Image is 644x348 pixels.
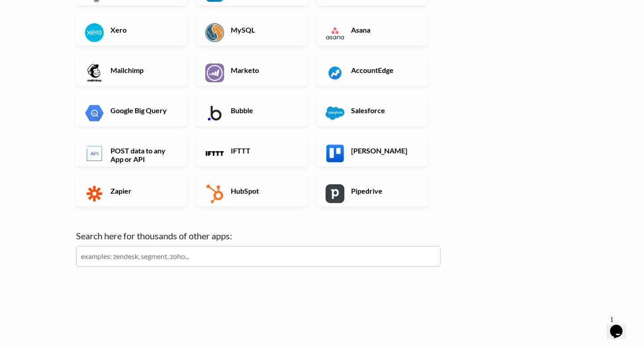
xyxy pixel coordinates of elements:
[76,175,187,207] a: Zapier
[85,184,104,203] img: Zapier App & API
[205,23,224,42] img: MySQL App & API
[108,187,178,195] h6: Zapier
[317,14,428,46] a: Asana
[326,104,344,123] img: Salesforce App & API
[76,229,441,242] label: Search here for thousands of other apps:
[85,104,104,123] img: Google Big Query App & API
[196,135,308,166] a: IFTTT
[108,146,178,163] h6: POST data to any App or API
[108,25,178,34] h6: Xero
[196,95,308,126] a: Bubble
[229,25,299,34] h6: MySQL
[326,23,344,42] img: Asana App & API
[326,184,344,203] img: Pipedrive App & API
[229,187,299,195] h6: HubSpot
[349,106,419,115] h6: Salesforce
[606,312,635,339] iframe: chat widget
[349,187,419,195] h6: Pipedrive
[205,184,224,203] img: HubSpot App & API
[76,95,187,126] a: Google Big Query
[326,64,344,82] img: AccountEdge App & API
[317,175,428,207] a: Pipedrive
[85,64,104,82] img: Mailchimp App & API
[229,66,299,74] h6: Marketo
[326,144,344,163] img: Trello App & API
[349,25,419,34] h6: Asana
[196,175,308,207] a: HubSpot
[196,55,308,86] a: Marketo
[317,135,428,166] a: [PERSON_NAME]
[85,144,104,163] img: POST data to any App or API App & API
[205,64,224,82] img: Marketo App & API
[229,106,299,115] h6: Bubble
[108,66,178,74] h6: Mailchimp
[76,14,187,46] a: Xero
[229,146,299,155] h6: IFTTT
[317,95,428,126] a: Salesforce
[205,144,224,163] img: IFTTT App & API
[76,246,441,267] input: examples: zendesk, segment, zoho...
[349,66,419,74] h6: AccountEdge
[349,146,419,155] h6: [PERSON_NAME]
[76,135,187,166] a: POST data to any App or API
[317,55,428,86] a: AccountEdge
[205,104,224,123] img: Bubble App & API
[85,23,104,42] img: Xero App & API
[108,106,178,115] h6: Google Big Query
[76,55,187,86] a: Mailchimp
[196,14,308,46] a: MySQL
